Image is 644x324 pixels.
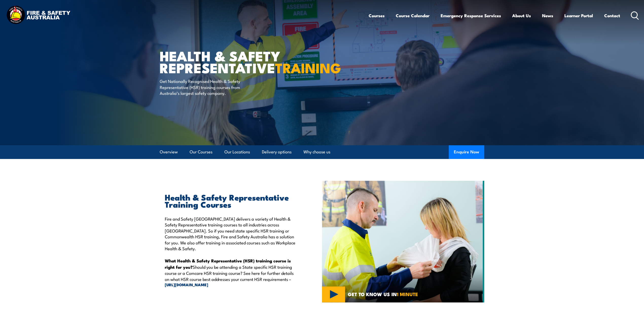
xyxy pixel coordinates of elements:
a: Courses [369,9,385,22]
a: Learner Portal [564,9,593,22]
span: GET TO KNOW US IN [348,292,418,296]
a: Our Courses [190,145,212,159]
img: Fire & Safety Australia deliver Health and Safety Representatives Training Courses – HSR Training [322,181,484,302]
button: Enquire Now [449,145,484,159]
strong: TRAINING [275,57,341,78]
a: Why choose us [303,145,330,159]
h1: Health & Safety Representative [160,50,285,73]
a: Contact [604,9,620,22]
p: Get Nationally Recognised Health & Safety Representative (HSR) training courses from Australia’s ... [160,78,252,96]
p: Should you be attending a State specific HSR training course or a Comcare HSR training course? Se... [165,258,299,287]
a: Our Locations [224,145,250,159]
a: Course Calendar [396,9,430,22]
a: About Us [512,9,531,22]
a: News [542,9,553,22]
strong: What Health & Safety Representative (HSR) training course is right for you? [165,257,291,270]
p: Fire and Safety [GEOGRAPHIC_DATA] delivers a variety of Health & Safety Representative training c... [165,216,299,251]
a: Overview [160,145,178,159]
strong: 1 MINUTE [397,290,418,298]
a: Emergency Response Services [441,9,501,22]
a: Delivery options [262,145,292,159]
a: [URL][DOMAIN_NAME] [165,282,299,287]
h2: Health & Safety Representative Training Courses [165,193,299,208]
